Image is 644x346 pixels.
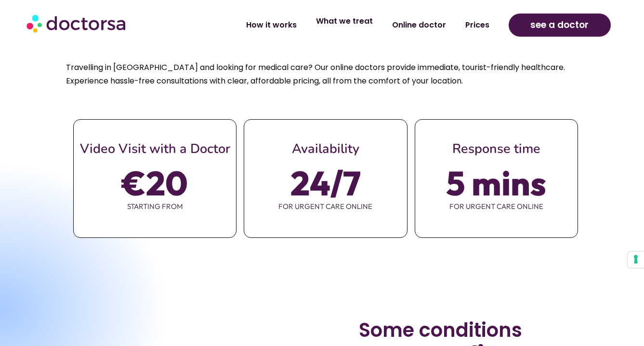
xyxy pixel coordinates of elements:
span: 24/7 [290,169,361,196]
a: What we treat [306,10,382,32]
a: see a doctor [509,14,611,37]
nav: Menu [172,14,499,36]
span: €20 [122,169,188,196]
span: Availability [292,140,359,158]
span: Response time [452,140,540,158]
a: Online doctor [382,14,456,36]
h2: Tourist-Focused Healthcare at Your Service [66,28,578,51]
span: Travelling in [GEOGRAPHIC_DATA] and looking for medical care? Our online doctors provide immediat... [66,62,565,86]
span: for urgent care online [244,196,407,217]
button: Your consent preferences for tracking technologies [628,251,644,268]
span: starting from [74,196,236,217]
a: How it works [237,14,306,36]
span: see a doctor [530,17,589,33]
a: Prices [456,14,499,36]
span: 5 mins [446,169,546,196]
span: Video Visit with a Doctor​ [80,140,230,158]
span: for urgent care online [415,196,578,217]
